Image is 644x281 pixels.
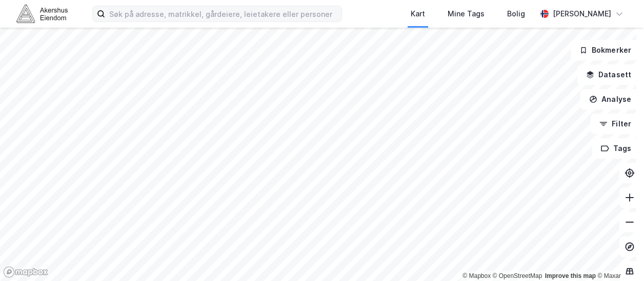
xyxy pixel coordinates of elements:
[593,232,644,281] iframe: Chat Widget
[571,40,640,60] button: Bokmerker
[507,8,525,20] div: Bolig
[577,64,640,85] button: Datasett
[592,138,640,159] button: Tags
[545,272,596,279] a: Improve this map
[493,272,542,279] a: OpenStreetMap
[580,89,640,110] button: Analyse
[3,266,48,278] a: Mapbox homepage
[16,5,68,23] img: akershus-eiendom-logo.9091f326c980b4bce74ccdd9f866810c.svg
[105,6,341,21] input: Søk på adresse, matrikkel, gårdeiere, leietakere eller personer
[411,8,425,20] div: Kart
[593,232,644,281] div: Kontrollprogram for chat
[448,8,485,20] div: Mine Tags
[591,114,640,134] button: Filter
[553,8,611,20] div: [PERSON_NAME]
[462,272,491,279] a: Mapbox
